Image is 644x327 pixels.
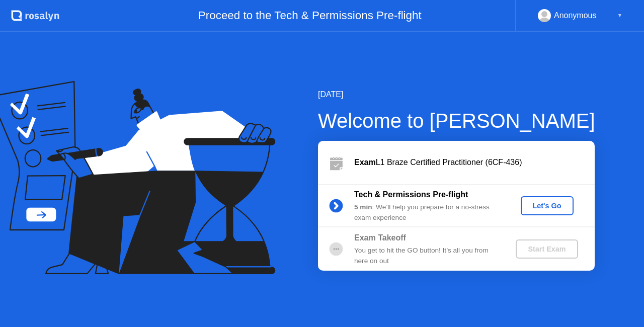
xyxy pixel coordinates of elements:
b: 5 min [354,203,372,211]
button: Start Exam [516,239,578,259]
div: L1 Braze Certified Practitioner (6CF-436) [354,156,595,169]
div: : We’ll help you prepare for a no-stress exam experience [354,202,499,223]
div: Let's Go [525,202,570,210]
div: ▼ [617,9,622,22]
div: You get to hit the GO button! It’s all you from here on out [354,246,499,266]
div: Welcome to [PERSON_NAME] [318,106,595,136]
b: Tech & Permissions Pre-flight [354,190,468,199]
div: [DATE] [318,89,595,101]
b: Exam [354,158,376,167]
div: Start Exam [520,245,574,253]
b: Exam Takeoff [354,233,406,242]
div: Anonymous [554,9,597,22]
button: Let's Go [521,196,574,215]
